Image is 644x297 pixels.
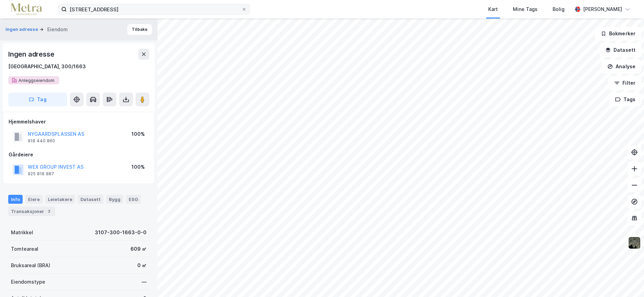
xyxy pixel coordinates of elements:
div: Leietakere [45,195,75,204]
div: Bygg [106,195,123,204]
div: [PERSON_NAME] [583,5,622,13]
button: Ingen adresse [5,26,39,33]
div: Eiere [25,195,42,204]
div: 609 ㎡ [130,245,147,253]
div: Datasett [78,195,103,204]
button: Tags [609,93,641,106]
div: 925 818 887 [28,171,54,177]
button: Filter [608,76,641,90]
input: Søk på adresse, matrikkel, gårdeiere, leietakere eller personer [67,4,241,14]
div: Info [8,195,23,204]
div: 0 ㎡ [137,261,147,270]
div: — [142,278,147,286]
button: Analyse [602,60,641,73]
div: Ingen adresse [8,49,55,60]
div: ESG [126,195,141,204]
div: Gårdeiere [9,151,149,159]
div: Hjemmelshaver [9,118,149,126]
div: Matrikkel [11,228,33,237]
div: [GEOGRAPHIC_DATA], 300/1663 [8,62,86,71]
button: Tag [8,93,67,106]
div: 918 440 860 [28,138,55,144]
div: Kontrollprogram for chat [610,264,644,297]
div: 100% [131,130,145,138]
img: 9k= [628,236,641,249]
div: Tomteareal [11,245,38,253]
div: Bolig [553,5,565,13]
div: 100% [131,163,145,171]
div: Kart [488,5,498,13]
div: Eiendom [47,25,68,34]
div: 3 [46,208,52,215]
div: Mine Tags [513,5,538,13]
div: Bruksareal (BRA) [11,261,50,270]
button: Bokmerker [595,27,641,40]
button: Tilbake [127,24,152,35]
button: Datasett [599,43,641,57]
img: metra-logo.256734c3b2bbffee19d4.png [11,3,42,15]
iframe: Chat Widget [610,264,644,297]
div: Eiendomstype [11,278,45,286]
div: Transaksjoner [8,206,55,216]
div: 3107-300-1663-0-0 [95,228,147,237]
